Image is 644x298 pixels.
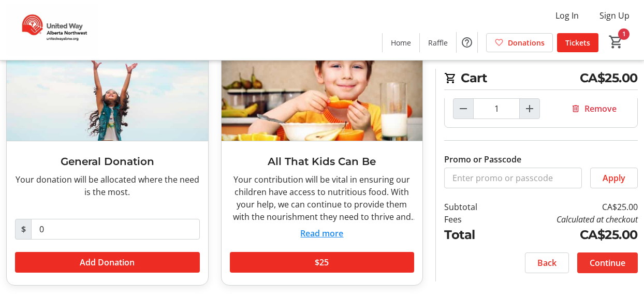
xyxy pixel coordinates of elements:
span: Remove [584,102,617,115]
button: Sign Up [591,7,638,24]
button: Apply [590,168,638,188]
button: $25 [230,252,415,273]
span: $25 [315,256,329,269]
td: Subtotal [444,201,500,213]
span: $ [15,219,32,240]
div: Your donation will be allocated where the need is the most. [15,173,200,198]
span: Log In [555,9,579,22]
input: Donation Amount [31,219,200,240]
span: Sign Up [599,9,630,22]
span: Raffle [428,37,448,48]
div: Your contribution will be vital in ensuring our children have access to nutritious food. With you... [230,173,415,223]
span: Add Donation [80,256,135,269]
img: United Way Alberta Northwest's Logo [6,4,98,56]
span: Home [391,37,411,48]
span: Apply [603,172,625,184]
button: Back [525,252,569,273]
td: Total [444,226,500,244]
button: Help [457,32,477,53]
img: General Donation [7,27,208,141]
span: CA$25.00 [580,69,638,87]
span: Back [537,257,557,269]
label: Promo or Passcode [444,153,521,166]
button: Decrement by one [453,99,473,118]
a: Home [383,33,419,52]
a: Raffle [420,33,456,52]
input: Enter promo or passcode [444,168,582,188]
input: Raffle Ticket (1 for $25.00) Quantity [473,98,520,119]
h3: General Donation [15,154,200,169]
td: Fees [444,213,500,226]
button: Increment by one [520,99,539,118]
a: Donations [486,33,553,52]
button: Remove [559,98,629,119]
button: Read more [300,227,343,240]
td: CA$25.00 [501,226,638,244]
img: All That Kids Can Be [222,27,423,141]
h2: Cart [444,69,638,90]
button: Cart [607,33,625,51]
a: Tickets [557,33,598,52]
button: Add Donation [15,252,200,273]
button: Continue [577,252,638,273]
span: Continue [590,257,625,269]
h3: All That Kids Can Be [230,154,415,169]
button: Log In [547,7,587,24]
td: Calculated at checkout [501,213,638,226]
span: Donations [508,37,545,48]
span: Tickets [565,37,590,48]
td: CA$25.00 [501,201,638,213]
